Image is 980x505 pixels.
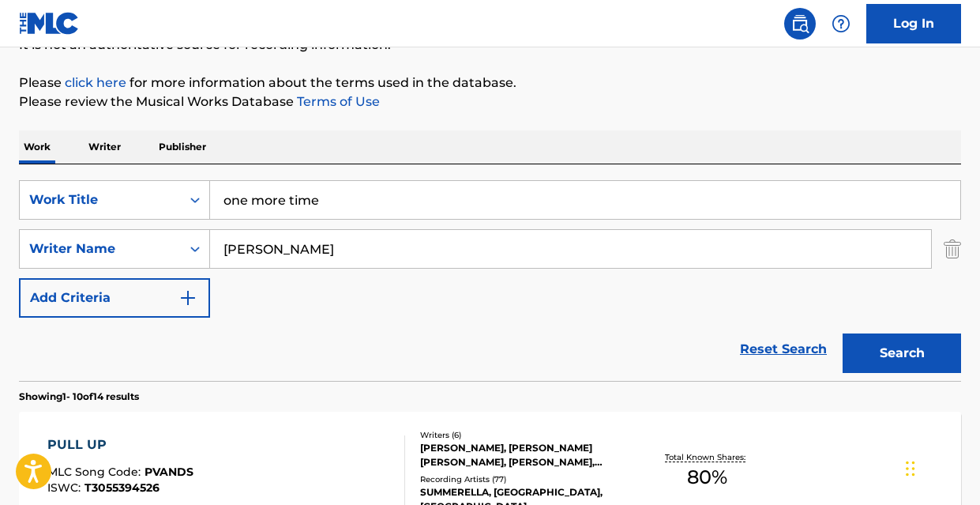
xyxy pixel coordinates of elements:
p: Work [19,130,55,164]
p: Please review the Musical Works Database [19,92,961,111]
p: Total Known Shares: [665,451,749,463]
img: MLC Logo [19,12,80,35]
button: Add Criteria [19,278,210,318]
div: Recording Artists ( 77 ) [420,473,629,485]
p: Writer [84,130,126,164]
img: search [790,14,809,33]
span: MLC Song Code : [47,465,145,479]
p: Publisher [154,130,211,164]
p: Showing 1 - 10 of 14 results [19,390,139,404]
div: Drag [906,445,915,492]
div: Writer Name [29,239,171,258]
img: Delete Criterion [944,229,961,269]
div: Work Title [29,190,171,209]
a: Log In [866,4,961,43]
span: ISWC : [47,481,84,495]
a: click here [65,75,126,90]
form: Search Form [19,180,961,381]
img: 9d2ae6d4665cec9f34b9.svg [178,288,197,307]
div: [PERSON_NAME], [PERSON_NAME] [PERSON_NAME], [PERSON_NAME], DEREZ DE [PERSON_NAME], [PERSON_NAME],... [420,441,629,469]
span: 80 % [687,463,727,492]
span: T3055394526 [84,481,160,495]
div: Writers ( 6 ) [420,429,629,441]
span: PVANDS [145,465,193,479]
a: Reset Search [732,332,835,367]
a: Terms of Use [294,94,380,109]
div: Help [825,8,857,40]
img: help [832,14,850,33]
a: Public Search [784,8,816,40]
button: Search [843,334,961,373]
p: Please for more information about the terms used in the database. [19,73,961,92]
iframe: Chat Widget [901,429,980,505]
div: PULL UP [47,435,193,454]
